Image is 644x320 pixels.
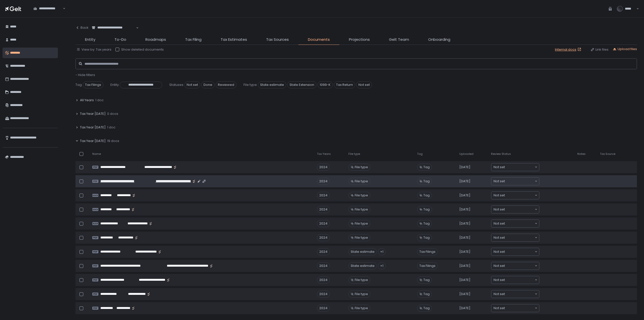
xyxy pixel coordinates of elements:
div: Search for option [89,23,139,33]
div: Search for option [491,220,539,227]
div: +1 [378,248,386,255]
span: [DATE] [459,179,470,184]
span: Gelt Team [389,37,409,43]
span: 1099-K [317,81,333,88]
div: State estimate [348,248,377,255]
input: Search for option [505,277,534,282]
span: File type [355,165,368,169]
div: Search for option [491,234,539,241]
span: File type [244,83,257,87]
span: Tax Sources [266,37,289,43]
input: Search for option [505,207,534,212]
span: Entity [110,83,119,87]
div: 2024 [317,178,330,185]
span: 1 doc [107,125,115,130]
input: Search for option [505,306,534,311]
button: Link files [590,47,609,52]
button: - Hide filters [75,73,95,77]
span: Not set [494,193,505,198]
span: Projections [349,37,370,43]
span: File type [355,278,368,282]
input: Search for option [92,30,136,35]
span: Entity [85,37,95,43]
span: Onboarding [428,37,450,43]
div: Search for option [491,290,539,298]
span: 19 docs [107,139,119,143]
div: 2024 [317,234,330,241]
div: 2024 [317,248,330,255]
span: Tag [423,207,430,212]
span: State estimate [258,81,286,88]
span: Not set [356,81,372,88]
span: Not set [494,207,505,212]
span: Tag [75,83,82,87]
span: Notes [577,152,586,156]
span: 0 docs [107,112,118,116]
div: Search for option [30,4,65,14]
span: Documents [308,37,330,43]
div: Search for option [491,248,539,256]
span: Tax Source [600,152,615,156]
span: Tax Year [DATE] [80,125,106,130]
div: +1 [378,262,386,269]
span: Tag [423,278,430,282]
span: Done [201,81,215,88]
span: [DATE] [459,264,470,268]
div: Search for option [491,206,539,213]
div: 2024 [317,262,330,269]
span: Tax Year [DATE] [80,139,106,143]
div: 2024 [317,220,330,227]
span: File type [355,193,368,198]
span: [DATE] [459,306,470,310]
span: Tag [417,152,423,156]
span: Roadmaps [145,37,166,43]
span: Tax Years [317,152,331,156]
span: Not set [494,292,505,297]
input: Search for option [505,249,534,254]
span: Uploaded [459,152,473,156]
span: Not set [494,165,505,170]
span: Tag [423,306,430,310]
input: Search for option [505,221,534,226]
span: [DATE] [459,278,470,282]
span: Not set [184,81,200,88]
span: Not set [494,179,505,184]
span: To-Do [114,37,126,43]
input: Search for option [33,11,62,16]
div: 2024 [317,291,330,298]
input: Search for option [505,193,534,198]
span: File type [355,207,368,212]
span: Statuses [169,83,183,87]
span: Name [92,152,101,156]
span: [DATE] [459,207,470,212]
span: All Years [80,98,94,102]
span: Tag [423,235,430,240]
span: Tax Filing [185,37,202,43]
span: Tax Filings [417,248,438,255]
div: Search for option [491,262,539,270]
a: Internal docs [555,47,582,52]
span: Tag [423,179,430,184]
span: File type [355,292,368,296]
span: Not set [494,235,505,240]
span: Review Status [491,152,511,156]
span: [DATE] [459,221,470,226]
div: Search for option [491,276,539,284]
input: Search for option [505,263,534,268]
span: Not set [494,249,505,254]
span: File type [355,179,368,184]
button: Back [75,23,89,33]
span: Tag [423,221,430,226]
span: [DATE] [459,250,470,254]
span: Tax Filings [83,81,103,88]
span: Not set [494,221,505,226]
input: Search for option [505,235,534,240]
span: Tax Return [334,81,355,88]
span: Not set [494,263,505,268]
div: 2024 [317,305,330,312]
span: Tag [423,165,430,169]
button: View by: Tax years [76,47,111,52]
span: File type [355,221,368,226]
span: [DATE] [459,193,470,198]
